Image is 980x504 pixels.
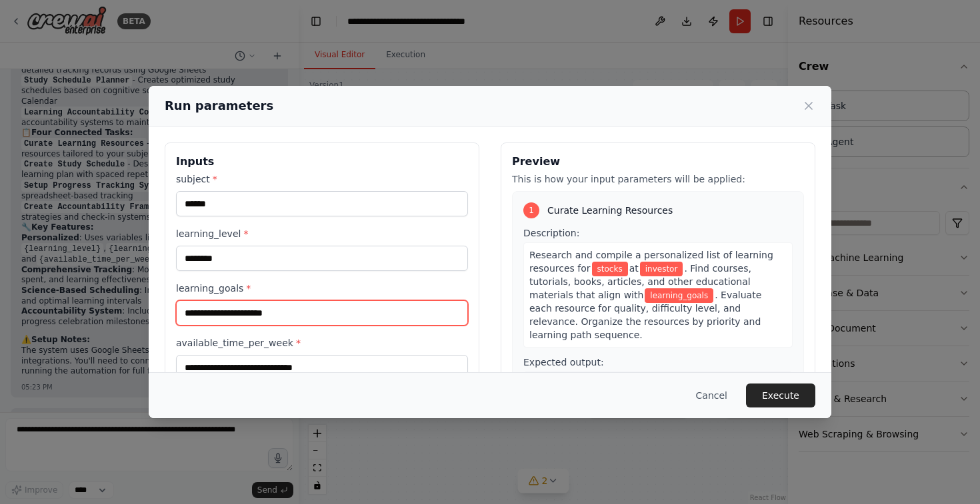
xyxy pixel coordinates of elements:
[529,250,773,274] span: Research and compile a personalized list of learning resources for
[176,154,468,170] h3: Inputs
[165,97,273,115] h2: Run parameters
[746,383,815,407] button: Execute
[523,357,604,368] span: Expected output:
[176,282,468,295] label: learning_goals
[547,204,673,217] span: Curate Learning Resources
[512,172,804,186] p: This is how your input parameters will be applied:
[640,262,683,276] span: Variable: learning_level
[176,227,468,240] label: learning_level
[523,202,539,218] div: 1
[176,172,468,186] label: subject
[523,228,579,238] span: Description:
[176,336,468,350] label: available_time_per_week
[592,262,628,276] span: Variable: subject
[512,154,804,170] h3: Preview
[685,383,738,407] button: Cancel
[529,290,761,340] span: . Evaluate each resource for quality, difficulty level, and relevance. Organize the resources by ...
[645,288,713,303] span: Variable: learning_goals
[529,263,751,300] span: . Find courses, tutorials, books, articles, and other educational materials that align with
[629,263,639,274] span: at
